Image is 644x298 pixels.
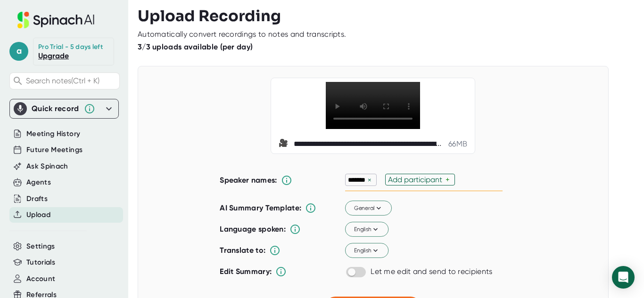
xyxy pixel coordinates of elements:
[26,209,50,220] button: Upload
[220,225,286,234] b: Language spoken:
[448,139,467,149] div: 66 MB
[26,145,83,155] button: Future Meetings
[354,225,380,234] span: English
[354,246,380,255] span: English
[26,177,51,188] button: Agents
[345,201,392,216] button: General
[371,267,492,276] div: Let me edit and send to recipients
[26,161,68,172] button: Ask Spinach
[345,243,388,258] button: English
[220,267,272,276] b: Edit Summary:
[354,204,383,212] span: General
[138,7,635,25] h3: Upload Recording
[138,42,253,51] b: 3/3 uploads available (per day)
[26,241,55,252] button: Settings
[38,51,69,60] a: Upgrade
[220,203,301,213] b: AI Summary Template:
[446,175,452,184] div: +
[9,42,28,61] span: a
[279,138,290,150] span: video
[32,104,79,113] div: Quick record
[612,266,635,289] div: Open Intercom Messenger
[26,129,80,139] button: Meeting History
[14,99,115,118] div: Quick record
[365,176,374,185] div: ×
[26,274,55,284] button: Account
[26,193,48,204] button: Drafts
[220,176,277,185] b: Speaker names:
[138,30,346,39] div: Automatically convert recordings to notes and transcripts.
[26,257,55,268] button: Tutorials
[26,76,99,85] span: Search notes (Ctrl + K)
[388,175,446,184] div: Add participant
[345,222,388,237] button: English
[38,43,103,51] div: Pro Trial - 5 days left
[220,246,265,255] b: Translate to:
